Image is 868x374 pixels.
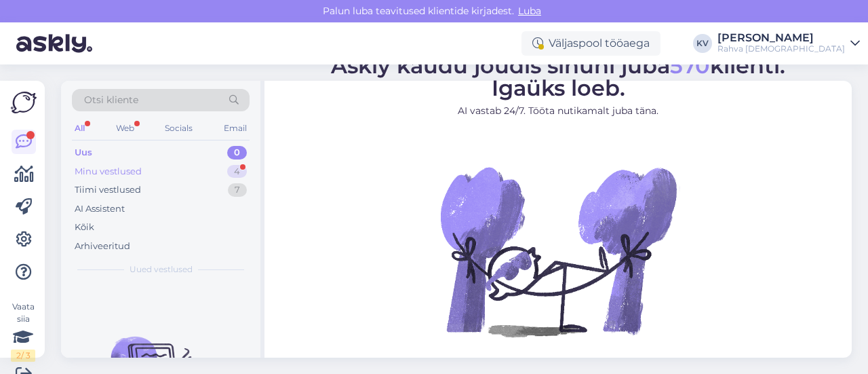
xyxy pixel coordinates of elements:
[72,119,87,137] div: All
[75,146,92,160] div: Uus
[75,221,94,234] div: Kõik
[11,92,37,113] img: Askly Logo
[221,119,250,137] div: Email
[436,129,680,373] img: No Chat active
[75,202,125,216] div: AI Assistent
[717,43,845,54] div: Rahva [DEMOGRAPHIC_DATA]
[113,119,137,137] div: Web
[514,5,545,17] span: Luba
[331,52,785,101] span: Askly kaudu jõudis sinuni juba klienti. Igaüks loeb.
[11,350,35,362] div: 2 / 3
[227,146,247,160] div: 0
[670,52,710,79] span: 570
[75,183,141,197] div: Tiimi vestlused
[693,34,712,53] div: KV
[75,240,130,253] div: Arhiveeritud
[331,104,785,118] p: AI vastab 24/7. Tööta nutikamalt juba täna.
[11,301,35,362] div: Vaata siia
[84,93,138,107] span: Otsi kliente
[130,263,193,276] span: Uued vestlused
[717,33,845,43] div: [PERSON_NAME]
[75,165,142,179] div: Minu vestlused
[162,119,195,137] div: Socials
[521,31,660,56] div: Väljaspool tööaega
[717,33,860,54] a: [PERSON_NAME]Rahva [DEMOGRAPHIC_DATA]
[227,165,247,179] div: 4
[228,183,247,197] div: 7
